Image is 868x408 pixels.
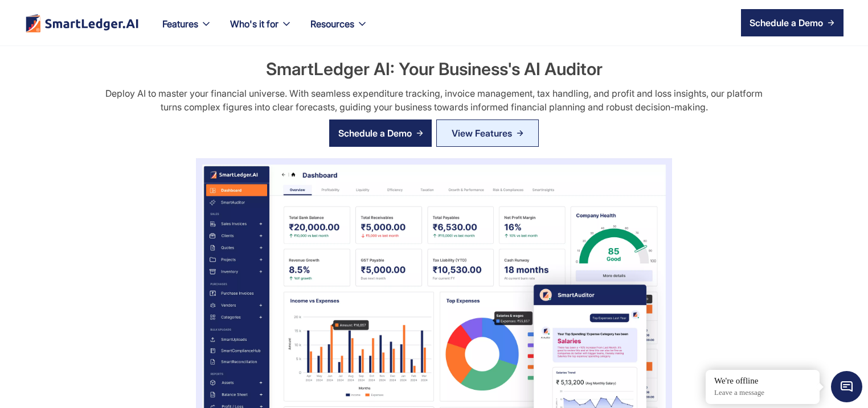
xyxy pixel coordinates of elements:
[329,119,432,147] a: Schedule a Demo
[436,119,539,147] a: View Features
[97,86,771,114] div: Deploy AI to master your financial universe. With seamless expenditure tracking, invoice manageme...
[301,16,377,46] div: Resources
[714,388,811,398] p: Leave a message
[221,16,301,46] div: Who's it for
[452,124,512,142] div: View Features
[153,16,221,46] div: Features
[750,16,823,30] div: Schedule a Demo
[24,14,140,32] a: home
[162,16,198,32] div: Features
[24,14,140,32] img: footer logo
[310,16,354,32] div: Resources
[338,126,412,140] div: Schedule a Demo
[416,130,423,137] img: arrow right icon
[517,130,523,137] img: Arrow Right Blue
[741,9,844,36] a: Schedule a Demo
[266,57,603,81] h2: SmartLedger AI: Your Business's AI Auditor
[230,16,279,32] div: Who's it for
[714,376,811,387] div: We're offline
[828,19,834,26] img: arrow right icon
[831,371,862,402] span: Chat Widget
